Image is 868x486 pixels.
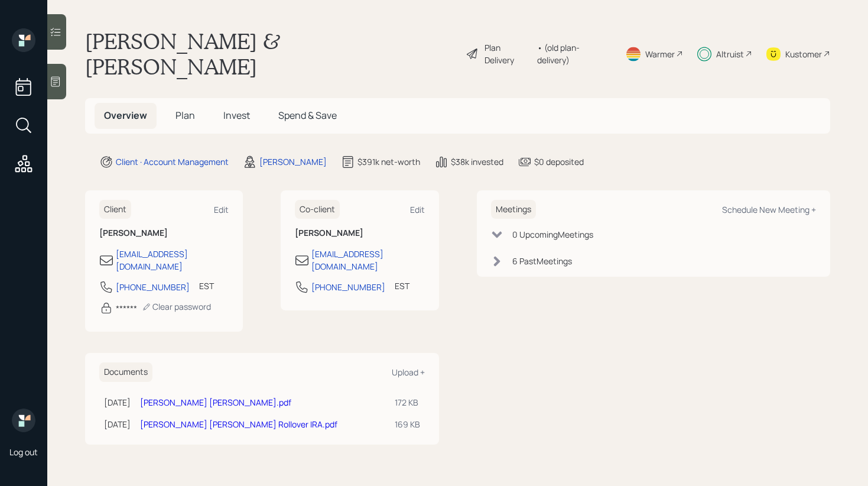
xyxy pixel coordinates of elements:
div: [DATE] [104,396,131,409]
div: 0 Upcoming Meeting s [512,228,593,241]
div: Clear password [142,301,211,312]
div: Upload + [392,367,425,378]
div: Warmer [645,48,675,60]
img: retirable_logo.png [12,409,35,432]
div: 6 Past Meeting s [512,255,572,267]
div: Altruist [716,48,744,60]
div: Plan Delivery [485,41,531,66]
div: • (old plan-delivery) [537,41,611,66]
span: Overview [104,109,147,122]
h6: [PERSON_NAME] [99,228,229,238]
h6: Client [99,200,131,219]
h6: Documents [99,362,152,382]
div: EST [395,280,409,292]
div: [PHONE_NUMBER] [116,281,190,293]
a: [PERSON_NAME] [PERSON_NAME] Rollover IRA.pdf [140,419,337,430]
div: EST [199,280,214,292]
div: Edit [214,204,229,215]
span: Spend & Save [278,109,337,122]
div: [PHONE_NUMBER] [311,281,385,293]
h6: Meetings [491,200,536,219]
h6: [PERSON_NAME] [295,228,424,238]
a: [PERSON_NAME] [PERSON_NAME].pdf [140,397,291,408]
h6: Co-client [295,200,340,219]
div: Edit [410,204,425,215]
div: Schedule New Meeting + [722,204,816,215]
span: Invest [223,109,250,122]
div: $391k net-worth [357,155,420,168]
div: [DATE] [104,418,131,430]
div: [EMAIL_ADDRESS][DOMAIN_NAME] [116,248,229,273]
h1: [PERSON_NAME] & [PERSON_NAME] [85,28,456,79]
div: Client · Account Management [116,155,229,168]
div: 169 KB [395,418,420,430]
span: Plan [175,109,195,122]
div: $0 deposited [534,155,584,168]
div: 172 KB [395,396,420,409]
div: Kustomer [785,48,822,60]
div: $38k invested [451,155,503,168]
div: [EMAIL_ADDRESS][DOMAIN_NAME] [311,248,424,273]
div: [PERSON_NAME] [259,155,327,168]
div: Log out [9,446,38,458]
